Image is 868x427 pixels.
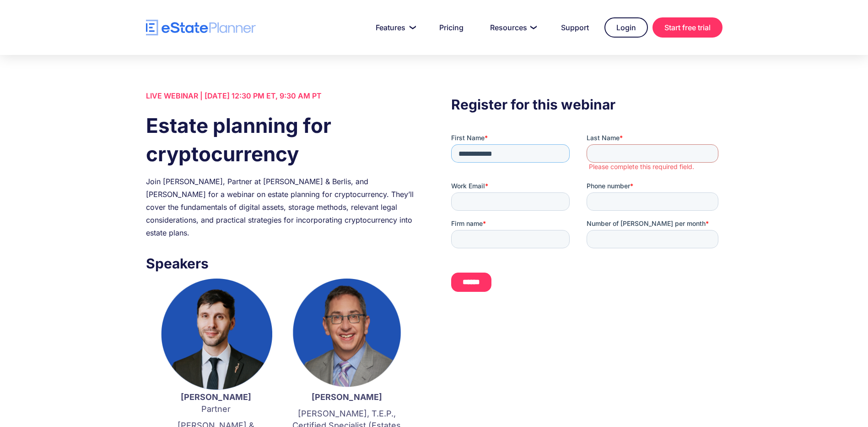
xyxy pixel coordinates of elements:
[146,111,417,168] h1: Estate planning for cryptocurrency
[160,391,272,415] p: Partner
[451,133,722,300] iframe: Form 0
[146,89,417,102] div: LIVE WEBINAR | [DATE] 12:30 PM ET, 9:30 AM PT
[652,17,722,38] a: Start free trial
[428,18,474,37] a: Pricing
[146,253,417,274] h3: Speakers
[604,17,648,38] a: Login
[312,392,382,402] strong: [PERSON_NAME]
[146,175,417,239] div: Join [PERSON_NAME], Partner at [PERSON_NAME] & Berlis, and [PERSON_NAME] for a webinar on estate ...
[365,18,424,37] a: Features
[479,18,545,37] a: Resources
[451,94,722,115] h3: Register for this webinar
[146,20,256,36] a: home
[550,18,600,37] a: Support
[181,392,251,402] strong: [PERSON_NAME]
